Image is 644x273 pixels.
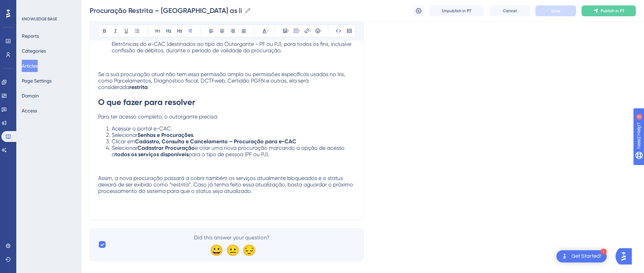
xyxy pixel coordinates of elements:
span: . [193,132,195,138]
button: Save [535,5,576,16]
div: KNOWLEDGE BASE [22,16,57,22]
div: 3 [47,3,49,9]
div: Get Started! [571,253,601,260]
button: Reports [22,30,39,42]
button: Articles [22,60,38,72]
span: e criar uma nova procuração marcando a opção de acesso a [112,145,346,158]
span: Save [551,8,560,14]
strong: O que fazer para resolver [98,97,195,107]
span: Did this answer your question? [194,234,270,242]
strong: Senhas e Procurações [137,132,193,138]
span: para o tipo de pessoa (PF ou PJ). [188,151,269,158]
button: Cancel [489,5,530,16]
input: Article Name [90,6,242,15]
span: Se a sua procuração atual não tem essa permissão ampla ou permissões específicas usadas no Iris, ... [98,71,347,90]
div: 😔 [242,244,253,255]
span: Todos os serviços existentes e os que vierem a ser disponibilizados no sistema de Procurações Ele... [112,34,353,54]
strong: Cadastro, Consulta e Cancelamento – Procuração para e-CAC [135,138,296,145]
span: Selecionar [112,132,137,138]
div: 😀 [210,244,221,255]
span: Unpublish in PT [442,8,471,14]
span: Need Help? [16,2,42,10]
span: Assim, a nova procuração passará a cobrir também os serviços atualmente bloqueados e o status dei... [98,175,354,194]
span: Acessar o portal e-CAC. [112,125,172,132]
div: 😐 [226,244,237,255]
div: 1 [601,249,607,255]
div: Open Get Started! checklist, remaining modules: 1 [556,250,607,262]
strong: todos os serviços disponíveis [115,151,188,158]
button: Page Settings [22,75,52,87]
span: Clicar em [112,138,135,145]
iframe: UserGuiding AI Assistant Launcher [615,246,636,267]
strong: Cadastrar Procuração [137,145,195,151]
button: Access [22,105,37,117]
strong: restrita [129,84,148,90]
span: Selecionar [112,145,137,151]
span: Cancel [503,8,517,14]
button: Unpublish in PT [429,5,484,16]
span: Publish in PT [601,8,624,14]
button: Categories [22,45,46,57]
span: Para ter acesso completo, o outorgante precisa: [98,113,218,120]
button: Publish in PT [582,5,636,16]
span: . [148,84,149,90]
button: Domain [22,90,39,102]
img: launcher-image-alternative-text [560,252,569,260]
